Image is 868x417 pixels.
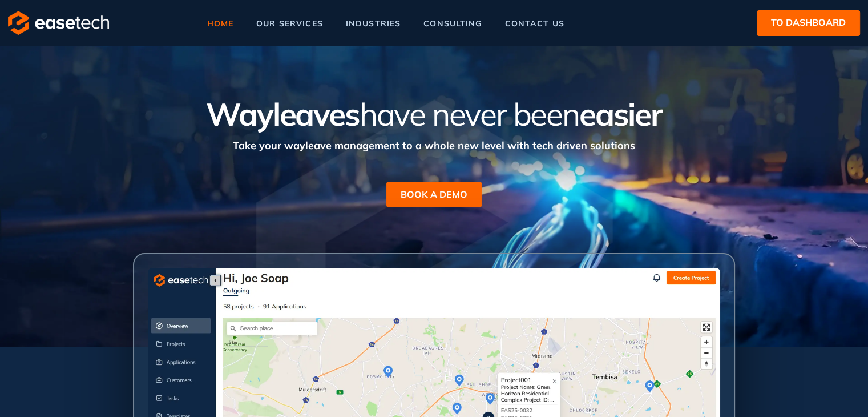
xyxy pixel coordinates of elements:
[386,182,482,207] button: BOOK A DEMO
[207,19,233,27] span: home
[106,132,762,153] div: Take your wayleave management to a whole new level with tech driven solutions
[256,19,323,27] span: our services
[579,94,662,134] span: easier
[206,94,359,134] span: Wayleaves
[423,19,482,27] span: consulting
[346,19,401,27] span: industries
[757,10,860,36] button: to dashboard
[401,187,467,201] span: BOOK A DEMO
[8,11,109,35] img: logo
[505,19,564,27] span: contact us
[360,94,579,134] span: have never been
[771,15,846,30] span: to dashboard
